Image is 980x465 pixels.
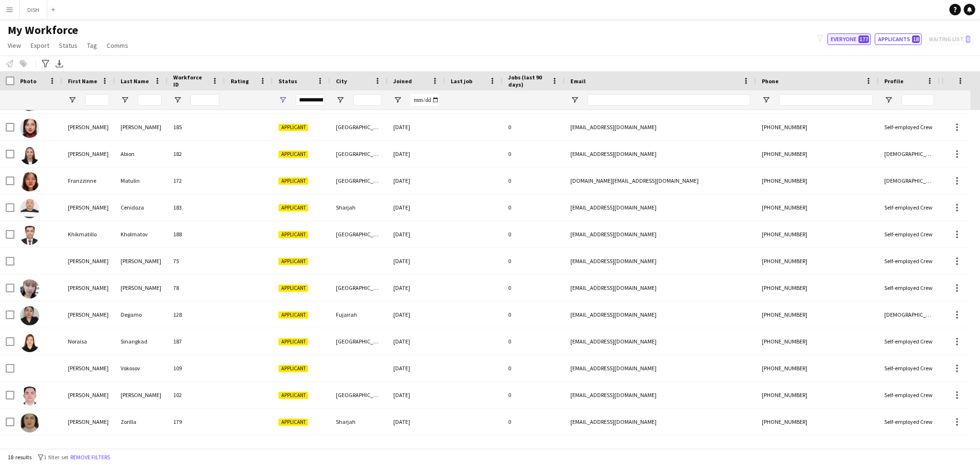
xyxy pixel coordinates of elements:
[278,258,308,265] span: Applicant
[502,355,565,381] div: 0
[565,301,756,328] div: [EMAIL_ADDRESS][DOMAIN_NAME]
[4,39,25,52] a: View
[167,328,225,354] div: 187
[115,167,167,194] div: Matulin
[940,301,980,328] div: 39
[115,301,167,328] div: Degamo
[31,41,49,50] span: Export
[330,167,388,194] div: [GEOGRAPHIC_DATA]
[278,311,308,319] span: Applicant
[940,409,980,435] div: 48
[756,435,879,462] div: [PHONE_NUMBER]
[940,167,980,194] div: 21
[62,275,115,301] div: [PERSON_NAME]
[940,382,980,408] div: 27
[278,338,308,345] span: Applicant
[756,355,879,381] div: [PHONE_NUMBER]
[20,199,39,218] img: Joselito Cenidoza
[20,226,39,245] img: Khikmatillo Kholmatov
[388,275,445,301] div: [DATE]
[879,194,940,221] div: Self-employed Crew
[20,77,36,85] span: Photo
[779,94,873,106] input: Phone Filter Input
[278,419,308,426] span: Applicant
[20,279,39,299] img: Maria debura Fernandez
[565,328,756,354] div: [EMAIL_ADDRESS][DOMAIN_NAME]
[330,221,388,247] div: [GEOGRAPHIC_DATA]
[388,114,445,140] div: [DATE]
[190,94,219,106] input: Workforce ID Filter Input
[570,77,586,85] span: Email
[756,301,879,328] div: [PHONE_NUMBER]
[20,306,39,325] img: Michelle Degamo
[940,114,980,140] div: 30
[62,301,115,328] div: [PERSON_NAME]
[20,145,39,165] img: Emily Abion
[940,141,980,167] div: 25
[330,114,388,140] div: [GEOGRAPHIC_DATA]
[565,114,756,140] div: [EMAIL_ADDRESS][DOMAIN_NAME]
[565,409,756,435] div: [EMAIL_ADDRESS][DOMAIN_NAME]
[565,355,756,381] div: [EMAIL_ADDRESS][DOMAIN_NAME]
[502,221,565,247] div: 0
[278,96,287,104] button: Open Filter Menu
[884,77,903,85] span: Profile
[502,382,565,408] div: 0
[115,221,167,247] div: Kholmatov
[756,114,879,140] div: [PHONE_NUMBER]
[879,301,940,328] div: [DEMOGRAPHIC_DATA] Employees
[20,0,47,19] button: DISH
[756,275,879,301] div: [PHONE_NUMBER]
[388,301,445,328] div: [DATE]
[167,141,225,167] div: 182
[388,409,445,435] div: [DATE]
[756,141,879,167] div: [PHONE_NUMBER]
[27,39,53,52] a: Export
[62,141,115,167] div: [PERSON_NAME]
[115,355,167,381] div: Vokosov
[115,382,167,408] div: [PERSON_NAME]
[167,221,225,247] div: 188
[330,382,388,408] div: [GEOGRAPHIC_DATA]
[879,328,940,354] div: Self-employed Crew
[107,41,128,50] span: Comms
[336,77,347,85] span: City
[388,355,445,381] div: [DATE]
[502,409,565,435] div: 0
[879,141,940,167] div: [DEMOGRAPHIC_DATA] Employees
[167,382,225,408] div: 102
[388,221,445,247] div: [DATE]
[115,141,167,167] div: Abion
[20,387,39,406] img: paul christian Santos
[858,35,869,43] span: 177
[588,94,750,106] input: Email Filter Input
[62,355,115,381] div: [PERSON_NAME]
[940,435,980,462] div: 40
[54,58,65,69] app-action-btn: Export XLSX
[756,328,879,354] div: [PHONE_NUMBER]
[940,328,980,354] div: 47
[62,328,115,354] div: Noraisa
[879,114,940,140] div: Self-employed Crew
[879,167,940,194] div: [DEMOGRAPHIC_DATA] Employees
[565,248,756,274] div: [EMAIL_ADDRESS][DOMAIN_NAME]
[55,39,81,52] a: Status
[8,41,21,50] span: View
[502,114,565,140] div: 0
[940,221,980,247] div: 28
[879,435,940,462] div: Self-employed Crew
[393,77,412,85] span: Joined
[278,77,297,85] span: Status
[756,221,879,247] div: [PHONE_NUMBER]
[756,248,879,274] div: [PHONE_NUMBER]
[20,119,39,138] img: Diana Castillo
[278,365,308,372] span: Applicant
[879,382,940,408] div: Self-employed Crew
[167,248,225,274] div: 75
[570,96,579,104] button: Open Filter Menu
[167,301,225,328] div: 128
[565,382,756,408] div: [EMAIL_ADDRESS][DOMAIN_NAME]
[388,167,445,194] div: [DATE]
[940,275,980,301] div: 35
[393,96,402,104] button: Open Filter Menu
